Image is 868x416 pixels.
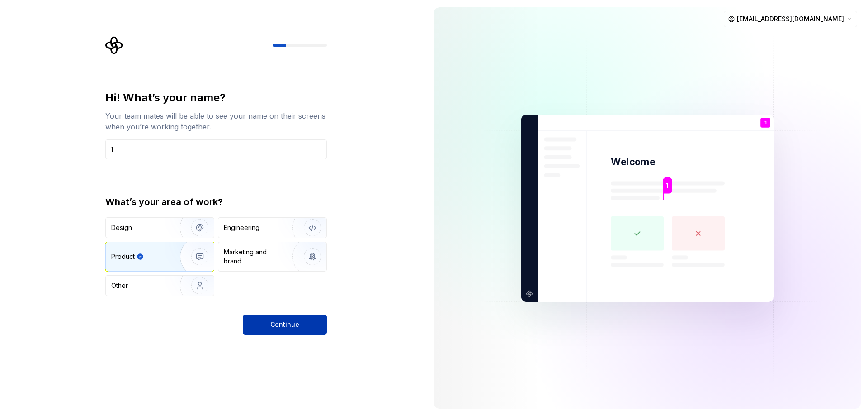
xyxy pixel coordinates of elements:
div: Engineering [224,223,259,232]
div: Design [111,223,132,232]
div: Other [111,281,128,290]
div: Your team mates will be able to see your name on their screens when you’re working together. [105,110,327,132]
p: 1 [666,180,669,190]
svg: Supernova Logo [105,36,123,54]
input: Han Solo [105,139,327,159]
span: Continue [270,320,299,329]
button: [EMAIL_ADDRESS][DOMAIN_NAME] [724,11,857,27]
button: Continue [243,315,327,335]
div: Product [111,252,135,261]
p: Welcome [611,155,655,168]
div: Marketing and brand [224,248,285,266]
span: [EMAIL_ADDRESS][DOMAIN_NAME] [737,14,844,24]
p: 1 [764,120,767,125]
div: Hi! What’s your name? [105,91,327,105]
div: What’s your area of work? [105,196,327,208]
